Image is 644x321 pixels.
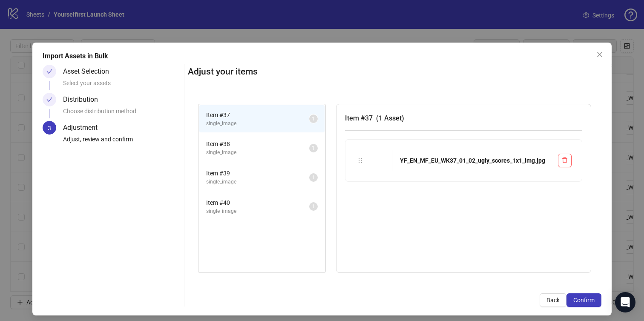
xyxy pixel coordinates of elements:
span: Item # 37 [206,110,309,120]
div: Adjust, review and confirm [63,135,181,149]
div: Open Intercom Messenger [615,292,635,312]
button: Delete [558,154,572,167]
span: 1 [312,116,315,122]
h3: Item # 37 [345,113,583,123]
sup: 1 [309,144,318,152]
span: delete [562,157,568,163]
sup: 1 [309,115,318,123]
span: Item # 39 [206,169,309,178]
div: Asset Selection [63,65,116,78]
div: Distribution [63,93,105,106]
sup: 1 [309,202,318,211]
img: YF_EN_MF_EU_WK37_01_02_ugly_scores_1x1_img.jpg [372,150,393,171]
button: Confirm [566,293,601,307]
div: Adjustment [63,121,104,135]
span: Item # 40 [206,198,309,207]
div: Select your assets [63,78,181,93]
button: Close [593,48,607,61]
sup: 1 [309,173,318,182]
span: Item # 38 [206,139,309,149]
span: Back [546,297,560,304]
span: 1 [312,175,315,181]
span: check [46,69,52,75]
button: Back [540,293,566,307]
span: single_image [206,178,309,186]
span: single_image [206,149,309,157]
span: ( 1 Asset ) [376,114,404,122]
span: check [46,97,52,103]
div: holder [356,156,365,165]
div: YF_EN_MF_EU_WK37_01_02_ugly_scores_1x1_img.jpg [400,156,552,165]
span: Confirm [573,297,595,304]
span: single_image [206,207,309,215]
h2: Adjust your items [188,65,602,79]
span: 1 [312,145,315,151]
div: Choose distribution method [63,106,181,121]
span: holder [357,158,363,163]
span: 1 [312,203,315,209]
span: single_image [206,120,309,128]
span: 3 [48,125,51,132]
span: close [596,51,603,58]
div: Import Assets in Bulk [43,51,602,61]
